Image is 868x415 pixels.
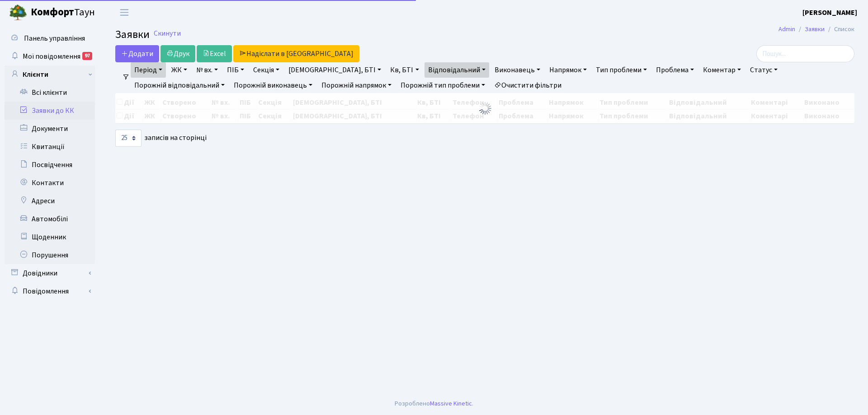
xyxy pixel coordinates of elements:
a: [DEMOGRAPHIC_DATA], БТІ [285,62,385,78]
a: Заявки до КК [5,102,95,120]
div: Розроблено . [395,399,473,409]
img: logo.png [9,4,27,22]
a: Excel [197,45,232,62]
label: записів на сторінці [115,130,207,147]
a: Повідомлення [5,282,95,300]
a: Посвідчення [5,156,95,174]
a: Адреси [5,192,95,210]
a: Порожній відповідальний [131,78,228,93]
a: Напрямок [546,62,590,78]
a: Тип проблеми [592,62,651,78]
a: Секція [250,62,283,78]
a: Статус [746,62,781,78]
a: Довідники [5,264,95,282]
button: Переключити навігацію [113,5,136,20]
a: Порожній виконавець [230,78,316,93]
span: Таун [31,5,95,20]
a: Admin [778,24,795,34]
a: ЖК [168,62,191,78]
a: Очистити фільтри [491,78,565,93]
a: Автомобілі [5,210,95,228]
a: Додати [115,45,159,62]
a: № вх. [193,62,222,78]
a: Massive Kinetic [430,399,472,408]
a: Надіслати в [GEOGRAPHIC_DATA] [233,45,359,62]
span: Панель управління [24,33,85,43]
div: 97 [82,52,92,60]
a: Квитанції [5,138,95,156]
a: Друк [160,45,195,62]
a: Кв, БТІ [387,62,422,78]
a: Мої повідомлення97 [5,47,95,65]
a: Щоденник [5,228,95,246]
a: Порожній тип проблеми [397,78,489,93]
a: Відповідальний [425,62,489,78]
a: Панель управління [5,29,95,47]
a: Скинути [154,29,181,38]
a: Клієнти [5,65,95,84]
a: Заявки [805,24,825,34]
a: Порожній напрямок [318,78,395,93]
a: [PERSON_NAME] [802,7,857,18]
b: Комфорт [31,5,74,19]
a: Контакти [5,174,95,192]
li: Список [825,24,854,34]
a: ПІБ [223,62,248,78]
a: Проблема [652,62,698,78]
a: Порушення [5,246,95,264]
a: Всі клієнти [5,84,95,102]
span: Заявки [115,27,150,42]
b: [PERSON_NAME] [802,8,857,18]
select: записів на сторінці [115,130,142,147]
span: Мої повідомлення [23,51,80,61]
a: Коментар [699,62,745,78]
input: Пошук... [756,45,854,62]
a: Період [131,62,166,78]
span: Додати [121,49,153,59]
nav: breadcrumb [765,20,868,39]
a: Документи [5,120,95,138]
a: Виконавець [491,62,544,78]
img: Обробка... [478,101,492,116]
